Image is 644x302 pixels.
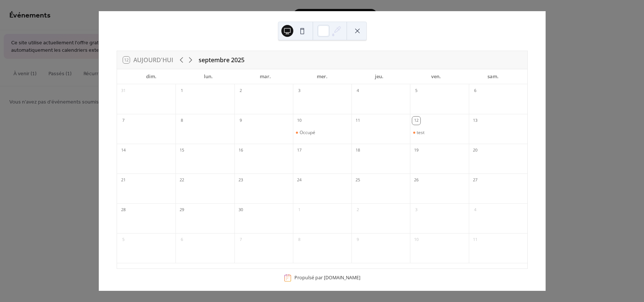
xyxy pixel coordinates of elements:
[237,146,245,155] div: 16
[412,87,420,95] div: 5
[300,130,315,136] div: Occupé
[237,87,245,95] div: 2
[119,87,127,95] div: 31
[178,87,186,95] div: 1
[178,117,186,125] div: 8
[178,146,186,155] div: 15
[178,236,186,244] div: 6
[295,206,303,214] div: 1
[237,117,245,125] div: 9
[354,87,362,95] div: 4
[123,69,180,84] div: dim.
[293,130,351,136] div: Occupé
[412,206,420,214] div: 3
[471,176,479,184] div: 27
[471,87,479,95] div: 6
[237,206,245,214] div: 30
[119,146,127,155] div: 14
[354,176,362,184] div: 25
[354,117,362,125] div: 11
[119,206,127,214] div: 28
[119,117,127,125] div: 7
[199,55,244,64] div: septembre 2025
[324,274,360,281] a: [DOMAIN_NAME]
[412,117,420,125] div: 12
[237,176,245,184] div: 23
[119,176,127,184] div: 21
[295,236,303,244] div: 8
[354,146,362,155] div: 18
[294,274,360,281] div: Propulsé par
[412,236,420,244] div: 10
[295,87,303,95] div: 3
[471,146,479,155] div: 20
[351,69,408,84] div: jeu.
[237,69,294,84] div: mar.
[294,69,351,84] div: mer.
[178,176,186,184] div: 22
[237,236,245,244] div: 7
[295,117,303,125] div: 10
[180,69,237,84] div: lun.
[464,69,521,84] div: sam.
[412,176,420,184] div: 26
[354,206,362,214] div: 2
[417,130,424,136] div: test
[471,236,479,244] div: 11
[119,236,127,244] div: 5
[408,69,465,84] div: ven.
[178,206,186,214] div: 29
[410,130,468,136] div: test
[471,117,479,125] div: 13
[412,146,420,155] div: 19
[471,206,479,214] div: 4
[295,176,303,184] div: 24
[354,236,362,244] div: 9
[295,146,303,155] div: 17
